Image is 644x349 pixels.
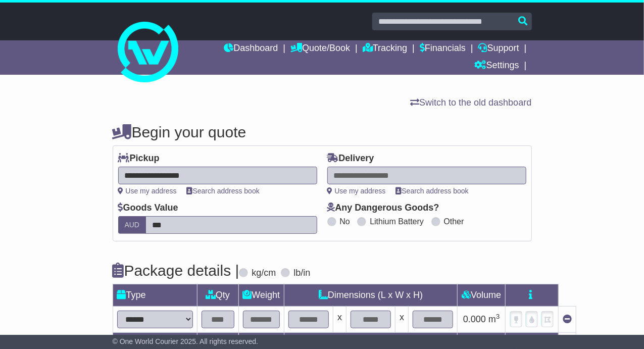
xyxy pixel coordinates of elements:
[444,217,464,226] label: Other
[252,268,276,279] label: kg/cm
[290,40,350,58] a: Quote/Book
[327,203,439,214] label: Any Dangerous Goods?
[327,153,374,164] label: Delivery
[458,284,506,307] td: Volume
[488,314,500,324] span: m
[118,203,178,214] label: Goods Value
[370,217,424,226] label: Lithium Battery
[333,307,346,333] td: x
[410,97,531,108] a: Switch to the old dashboard
[363,40,407,58] a: Tracking
[224,40,278,58] a: Dashboard
[238,284,284,307] td: Weight
[113,337,259,345] span: © One World Courier 2025. All rights reserved.
[293,268,310,279] label: lb/in
[420,40,466,58] a: Financials
[463,314,486,324] span: 0.000
[496,313,500,320] sup: 3
[118,216,146,234] label: AUD
[118,187,177,195] a: Use my address
[475,58,519,75] a: Settings
[113,284,197,307] td: Type
[118,153,160,164] label: Pickup
[340,217,350,226] label: No
[478,40,519,58] a: Support
[563,314,572,324] a: Remove this item
[113,124,532,140] h4: Begin your quote
[395,307,409,333] td: x
[327,187,386,195] a: Use my address
[396,187,469,195] a: Search address book
[197,284,238,307] td: Qty
[187,187,260,195] a: Search address book
[113,262,239,279] h4: Package details |
[284,284,458,307] td: Dimensions (L x W x H)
